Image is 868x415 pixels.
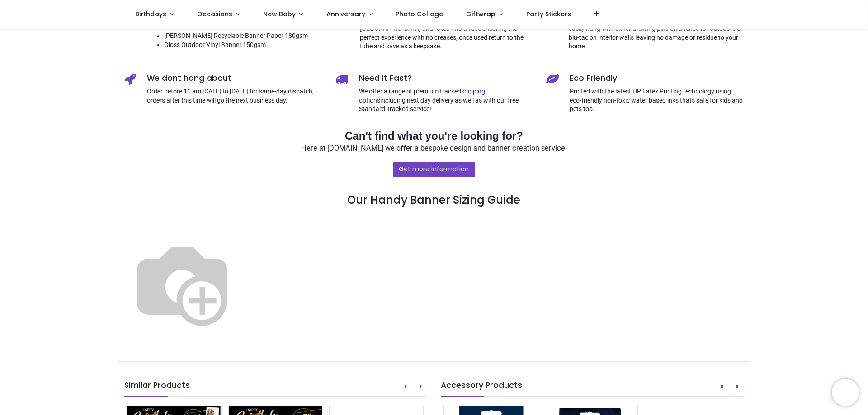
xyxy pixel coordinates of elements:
h5: Eco Friendly [570,73,744,84]
span: New Baby [263,9,296,19]
p: Printed with the latest HP Latex Printing technology using eco-friendly non-toxic water based ink... [570,87,744,114]
li: [PERSON_NAME] Recyclable Banner Paper 180gsm [164,32,322,41]
a: shipping options [359,88,485,104]
h5: We dont hang about [147,73,322,84]
iframe: Brevo live chat [832,379,859,406]
h3: Our Handy Banner Sizing Guide [124,161,744,208]
button: Prev [399,379,412,394]
h5: Accessory Products [441,380,744,397]
p: Order before 11 am [DATE] to [DATE] for same-day dispatch, orders after this time will go the nex... [147,87,322,105]
button: Next [730,379,744,394]
h5: Need it Fast? [359,73,533,84]
a: Get more information [393,162,475,177]
p: We offer a range of premium tracked including next day delivery as well as with our free Standard... [359,87,533,114]
span: Anniversary [326,9,365,19]
button: Next [414,379,427,394]
span: Occasions [197,9,232,19]
h5: Similar Products [124,380,427,397]
span: Party Stickers [526,9,571,19]
p: Here at [DOMAIN_NAME] we offer a bespoke design and banner creation service. [124,144,744,154]
p: Nice and thick, difficult to tear, our products are designed to easily hang with either drawing p... [569,15,744,51]
span: Giftwrap [466,9,495,19]
p: Your personalised banner will be custom made in the [GEOGRAPHIC_DATA] and rolled into a tube ensu... [360,15,533,51]
button: Prev [715,379,729,394]
li: Gloss Outdoor Vinyl Banner 150gsm [164,41,322,50]
img: Banner_Size_Helper_Image_Compare.svg [124,226,240,341]
span: Photo Collage [396,9,443,19]
h2: Can't find what you're looking for? [124,128,744,144]
span: Birthdays [135,9,166,19]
